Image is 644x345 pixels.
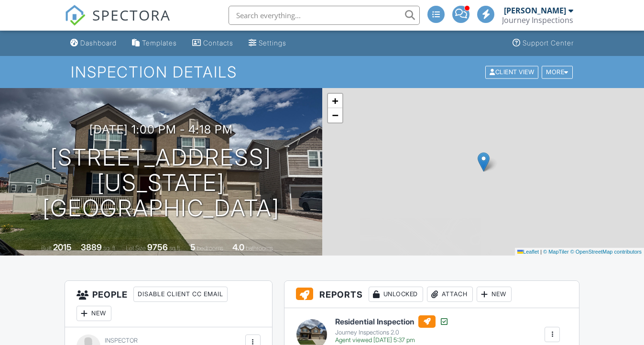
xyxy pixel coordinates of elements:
[65,13,171,33] a: SPECTORA
[284,281,579,308] h3: Reports
[65,281,272,327] h3: People
[81,242,102,252] div: 3889
[142,39,177,47] div: Templates
[540,249,542,255] span: |
[203,39,233,47] div: Contacts
[517,249,539,255] a: Leaflet
[335,315,449,344] a: Residential Inspection Journey Inspections 2.0 Agent viewed [DATE] 5:37 pm
[53,242,72,252] div: 2015
[570,249,642,255] a: © OpenStreetMap contributors
[188,34,237,52] a: Contacts
[229,6,420,25] input: Search everything...
[335,315,449,328] h6: Residential Inspection
[133,287,228,302] div: Disable Client CC Email
[66,34,120,52] a: Dashboard
[126,245,146,252] span: Lot Size
[335,329,449,336] div: Journey Inspections 2.0
[328,108,342,122] a: Zoom out
[245,34,290,52] a: Settings
[477,287,512,302] div: New
[71,64,574,80] h1: Inspection Details
[509,34,578,52] a: Support Center
[332,95,338,107] span: +
[542,66,573,78] div: More
[169,245,181,252] span: sq.ft.
[246,245,273,252] span: bathrooms
[369,287,423,302] div: Unlocked
[335,336,449,344] div: Agent viewed [DATE] 5:37 pm
[484,68,541,75] a: Client View
[427,287,473,302] div: Attach
[92,5,171,25] span: SPECTORA
[502,15,573,25] div: Journey Inspections
[190,242,196,252] div: 5
[332,109,338,121] span: −
[485,66,538,78] div: Client View
[76,306,111,321] div: New
[128,34,181,52] a: Templates
[523,39,574,47] div: Support Center
[543,249,569,255] a: © MapTiler
[105,337,138,344] span: Inspector
[232,242,244,252] div: 4.0
[89,123,233,136] h3: [DATE] 1:00 pm - 4:18 pm
[41,245,52,252] span: Built
[15,145,307,221] h1: [STREET_ADDRESS] [US_STATE][GEOGRAPHIC_DATA]
[103,245,117,252] span: sq. ft.
[478,152,490,172] img: Marker
[504,6,566,15] div: [PERSON_NAME]
[259,39,286,47] div: Settings
[197,245,223,252] span: bedrooms
[80,39,117,47] div: Dashboard
[65,5,86,26] img: The Best Home Inspection Software - Spectora
[328,94,342,108] a: Zoom in
[147,242,168,252] div: 9756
